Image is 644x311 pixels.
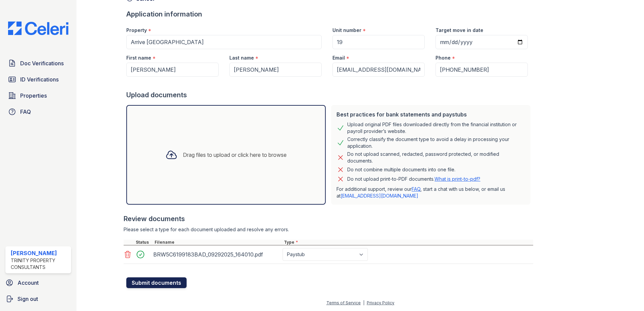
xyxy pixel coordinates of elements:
[436,27,483,34] label: Target move in date
[283,240,533,245] div: Type
[18,295,38,303] span: Sign out
[126,90,533,100] div: Upload documents
[336,110,525,118] div: Best practices for bank statements and paystubs
[5,73,71,86] a: ID Verifications
[436,55,451,61] label: Phone
[126,9,533,19] div: Application information
[124,214,533,223] div: Review documents
[153,240,283,245] div: Filename
[326,300,361,305] a: Terms of Service
[3,276,74,289] a: Account
[434,176,480,182] a: What is print-to-pdf?
[412,186,420,192] a: FAQ
[363,300,364,305] div: |
[20,92,47,100] span: Properties
[347,151,525,164] div: Do not upload scanned, redacted, password protected, or modified documents.
[126,27,147,34] label: Property
[347,136,525,149] div: Correctly classify the document type to avoid a delay in processing your application.
[153,249,280,260] div: BRW5C6199183BAD_09292025_164010.pdf
[124,226,533,233] div: Please select a type for each document uploaded and resolve any errors.
[332,55,345,61] label: Email
[367,300,394,305] a: Privacy Policy
[183,151,287,159] div: Drag files to upload or click here to browse
[332,27,361,34] label: Unit number
[126,277,187,288] button: Submit documents
[5,89,71,102] a: Properties
[126,55,151,61] label: First name
[347,166,455,174] div: Do not combine multiple documents into one file.
[134,240,153,245] div: Status
[3,292,74,306] a: Sign out
[229,55,254,61] label: Last name
[5,105,71,118] a: FAQ
[11,249,68,257] div: [PERSON_NAME]
[5,57,71,70] a: Doc Verifications
[20,75,59,83] span: ID Verifications
[20,59,64,67] span: Doc Verifications
[341,193,418,199] a: [EMAIL_ADDRESS][DOMAIN_NAME]
[3,22,74,35] img: CE_Logo_Blue-a8612792a0a2168367f1c8372b55b34899dd931a85d93a1a3d3e32e68fde9ad4.png
[11,257,68,271] div: Trinity Property Consultants
[347,176,480,182] p: Do not upload print-to-PDF documents.
[20,108,31,116] span: FAQ
[18,279,39,287] span: Account
[347,121,525,135] div: Upload original PDF files downloaded directly from the financial institution or payroll provider’...
[336,186,525,199] p: For additional support, review our , start a chat with us below, or email us at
